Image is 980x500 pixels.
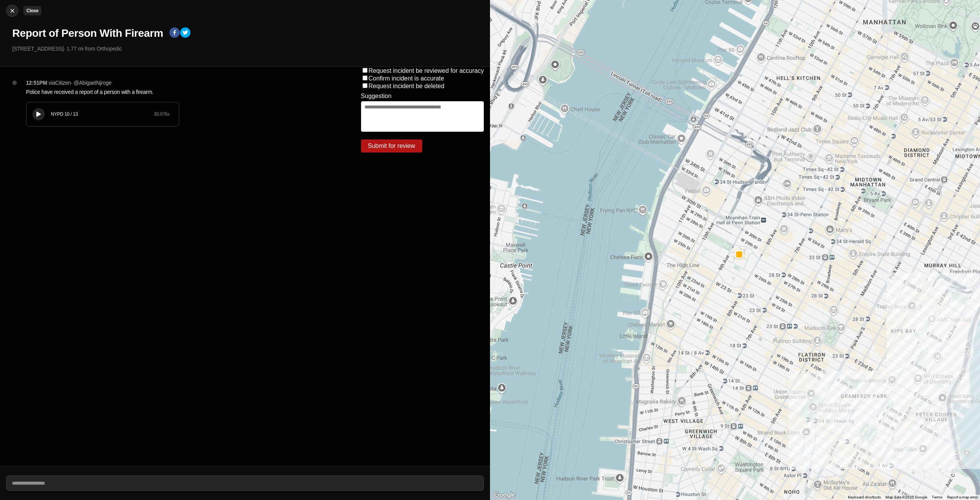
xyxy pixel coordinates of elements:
[26,8,38,13] small: Close
[369,75,444,82] label: Confirm incident is accurate
[947,495,978,499] a: Report a map error
[932,495,942,499] a: Terms (opens in new tab)
[361,93,392,100] label: Suggestion
[361,139,422,152] button: Submit for review
[26,88,330,96] p: Police have received a report of a person with a firearm.
[8,7,16,15] img: cancel
[848,495,881,500] button: Keyboard shortcuts
[169,27,180,39] button: facebook
[885,495,927,499] span: Map data ©2025 Google
[369,83,444,89] label: Request incident be deleted
[51,111,154,117] div: NYPD 10 / 13
[180,27,191,39] button: twitter
[492,490,517,500] img: Google
[6,5,18,17] button: cancelClose
[492,490,517,500] a: Open this area in Google Maps (opens a new window)
[26,79,47,87] p: 12:51PM
[12,45,484,52] p: [STREET_ADDRESS] · 1.77 mi from Orthopedic
[369,67,484,74] label: Request incident be reviewed for accuracy
[49,79,111,87] p: via Citizen · @ AbigaelNjroge
[12,26,163,40] h1: Report of Person With Firearm
[154,111,170,117] div: 30.976 s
